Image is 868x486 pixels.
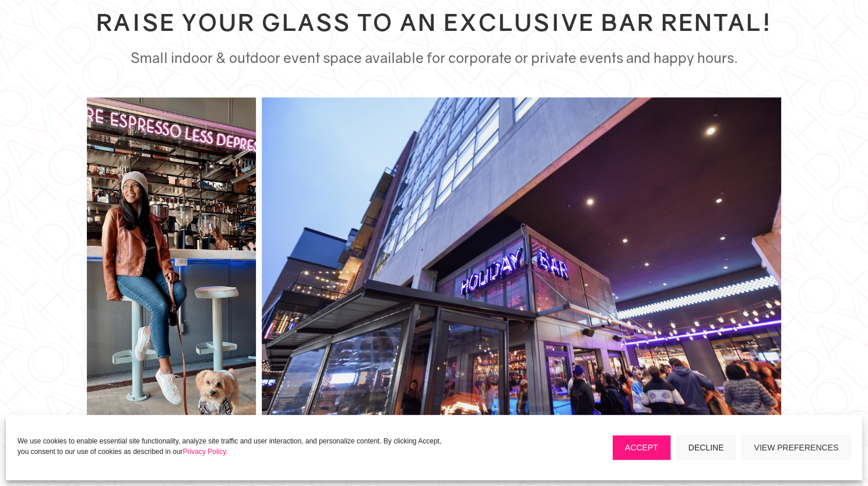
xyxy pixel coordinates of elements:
span: Small indoor & outdoor event space available for corporate or private events and happy hours. [131,49,738,66]
span: Raise Your Glass to an Exclusive Bar Rental! [96,8,772,36]
button: Accept [613,435,670,460]
a: Privacy Policy [183,448,226,456]
p: We use cookies to enable essential site functionality, analyze site traffic and user interaction,... [17,436,454,457]
button: Decline [676,435,736,460]
button: View preferences [742,435,851,460]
